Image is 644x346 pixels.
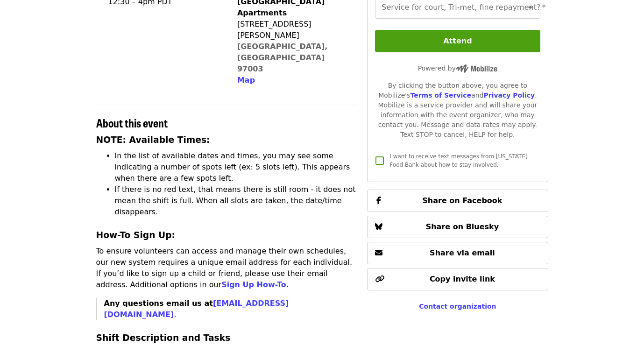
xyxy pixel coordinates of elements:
li: In the list of available dates and times, you may see some indicating a number of spots left (ex:... [115,150,356,184]
strong: NOTE: Available Times: [96,135,210,145]
img: Powered by Mobilize [456,64,497,73]
button: Share via email [367,242,548,264]
div: [STREET_ADDRESS][PERSON_NAME] [237,19,348,41]
span: Share via email [430,248,495,257]
button: Share on Facebook [367,190,548,212]
a: Terms of Service [410,92,471,99]
span: Copy invite link [430,275,495,283]
span: Share on Bluesky [426,222,499,231]
strong: Any questions email us at [104,299,289,319]
span: Map [237,76,255,85]
button: Open [524,1,537,14]
span: Share on Facebook [422,196,502,205]
span: About this event [96,114,168,131]
li: If there is no red text, that means there is still room - it does not mean the shift is full. Whe... [115,184,356,218]
a: Privacy Policy [483,92,535,99]
button: Share on Bluesky [367,216,548,238]
strong: How-To Sign Up: [96,230,176,240]
button: Map [237,75,255,86]
span: I want to receive text messages from [US_STATE] Food Bank about how to stay involved. [389,153,527,168]
button: Copy invite link [367,268,548,290]
p: To ensure volunteers can access and manage their own schedules, our new system requires a unique ... [96,246,356,290]
h3: Shift Description and Tasks [96,332,356,345]
div: By clicking the button above, you agree to Mobilize's and . Mobilize is a service provider and wi... [375,81,540,140]
a: [GEOGRAPHIC_DATA], [GEOGRAPHIC_DATA] 97003 [237,42,328,73]
button: Attend [375,30,540,52]
span: Powered by [418,64,497,72]
a: Contact organization [419,303,496,310]
a: Sign Up How-To [221,280,286,289]
p: . [104,298,356,320]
